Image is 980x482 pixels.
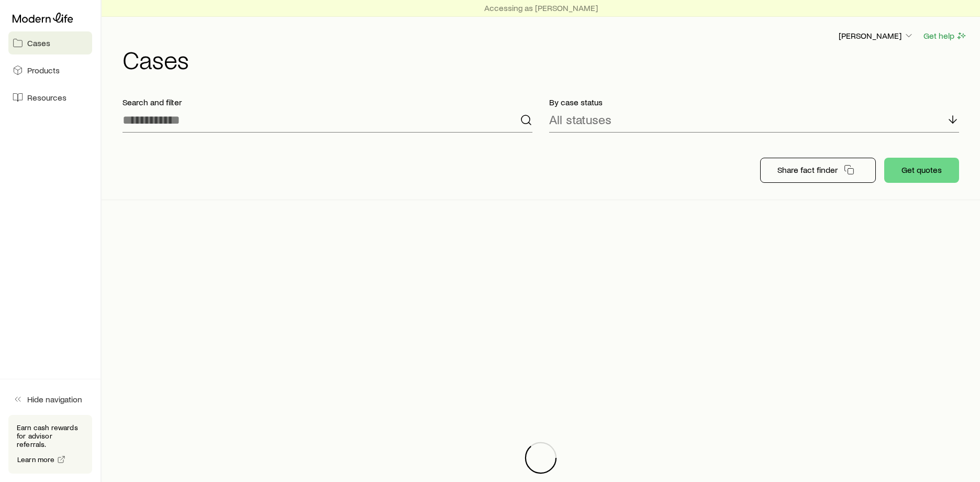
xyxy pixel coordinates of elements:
[122,47,967,72] h1: Cases
[27,92,66,103] span: Resources
[27,394,82,404] span: Hide navigation
[27,38,50,48] span: Cases
[839,30,914,41] p: [PERSON_NAME]
[8,31,92,54] a: Cases
[8,415,92,474] div: Earn cash rewards for advisor referrals.Learn more
[122,97,532,107] p: Search and filter
[8,388,92,411] button: Hide navigation
[8,86,92,109] a: Resources
[549,112,611,127] p: All statuses
[8,59,92,82] a: Products
[549,97,959,107] p: By case status
[884,158,959,183] button: Get quotes
[777,165,838,175] p: Share fact finder
[838,30,915,42] button: [PERSON_NAME]
[17,456,55,463] span: Learn more
[17,423,84,448] p: Earn cash rewards for advisor referrals.
[923,30,967,42] button: Get help
[760,158,876,183] button: Share fact finder
[27,65,60,75] span: Products
[484,3,598,13] p: Accessing as [PERSON_NAME]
